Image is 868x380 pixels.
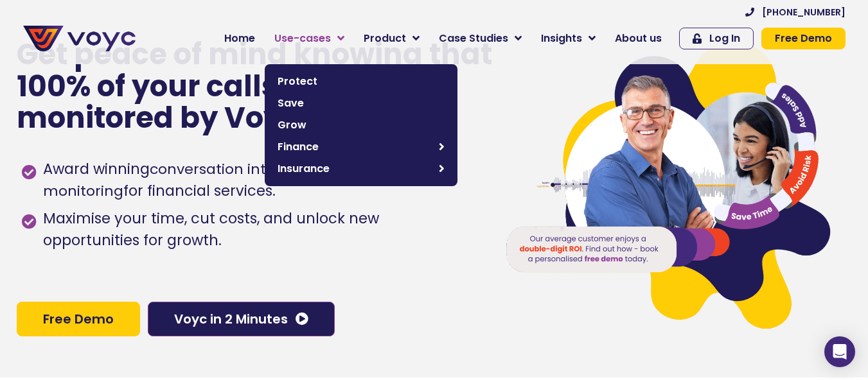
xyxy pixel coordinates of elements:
[40,159,479,202] span: Award winning for financial services.
[605,26,671,51] a: About us
[174,313,288,325] span: Voyc in 2 Minutes
[775,33,832,44] span: Free Demo
[170,51,202,66] span: Phone
[271,114,451,136] a: Grow
[278,74,445,89] span: Protect
[215,26,265,51] a: Home
[23,26,136,51] img: voyc-full-logo
[148,302,335,336] a: Voyc in 2 Minutes
[43,313,114,325] span: Free Demo
[278,161,432,177] span: Insurance
[745,8,846,17] a: [PHONE_NUMBER]
[824,336,855,367] div: Open Intercom Messenger
[265,267,325,280] a: Privacy Policy
[354,26,429,51] a: Product
[265,26,354,51] a: Use-cases
[679,28,754,49] a: Log In
[43,159,447,201] h1: conversation intelligence and call quality monitoring
[170,104,214,119] span: Job title
[439,31,508,46] span: Case Studies
[762,8,846,17] span: [PHONE_NUMBER]
[278,117,445,133] span: Grow
[278,96,445,111] span: Save
[531,26,605,51] a: Insights
[271,71,451,92] a: Protect
[271,92,451,114] a: Save
[541,31,582,46] span: Insights
[364,31,406,46] span: Product
[709,33,740,44] span: Log In
[615,31,662,46] span: About us
[278,139,432,155] span: Finance
[224,31,255,46] span: Home
[761,28,846,49] a: Free Demo
[271,158,451,180] a: Insurance
[429,26,531,51] a: Case Studies
[17,302,140,336] a: Free Demo
[274,31,331,46] span: Use-cases
[40,208,479,252] span: Maximise your time, cut costs, and unlock new opportunities for growth.
[271,136,451,158] a: Finance
[17,39,494,134] p: Get peace of mind knowing that 100% of your calls are monitored by Voyc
